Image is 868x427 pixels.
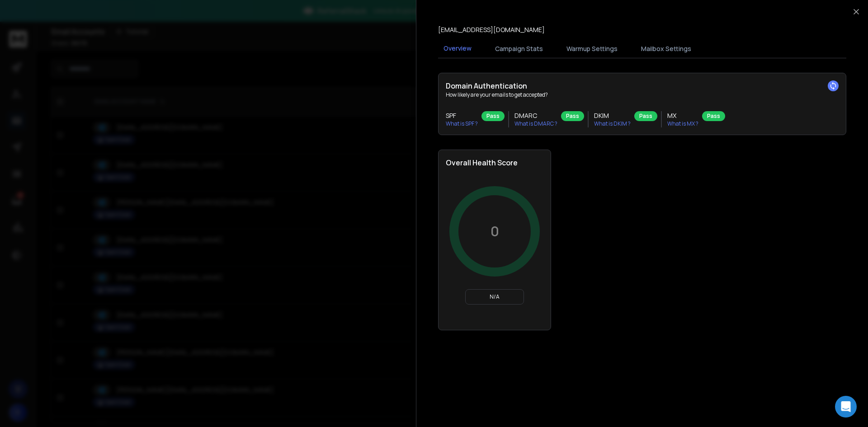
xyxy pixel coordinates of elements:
[446,157,543,168] h2: Overall Health Score
[481,111,505,121] div: Pass
[667,120,698,127] p: What is MX ?
[446,80,839,91] h2: Domain Authentication
[514,111,557,120] h3: DMARC
[446,120,478,127] p: What is SPF ?
[594,111,631,120] h3: DKIM
[636,39,697,59] button: Mailbox Settings
[702,111,725,121] div: Pass
[491,223,499,239] p: 0
[667,111,698,120] h3: MX
[594,120,631,127] p: What is DKIM ?
[438,25,545,34] p: [EMAIL_ADDRESS][DOMAIN_NAME]
[446,111,478,120] h3: SPF
[561,111,584,121] div: Pass
[634,111,657,121] div: Pass
[514,120,557,127] p: What is DMARC ?
[469,293,520,300] p: N/A
[561,39,623,59] button: Warmup Settings
[438,38,477,59] button: Overview
[490,39,548,59] button: Campaign Stats
[835,396,857,418] div: Open Intercom Messenger
[446,91,839,99] p: How likely are your emails to get accepted?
